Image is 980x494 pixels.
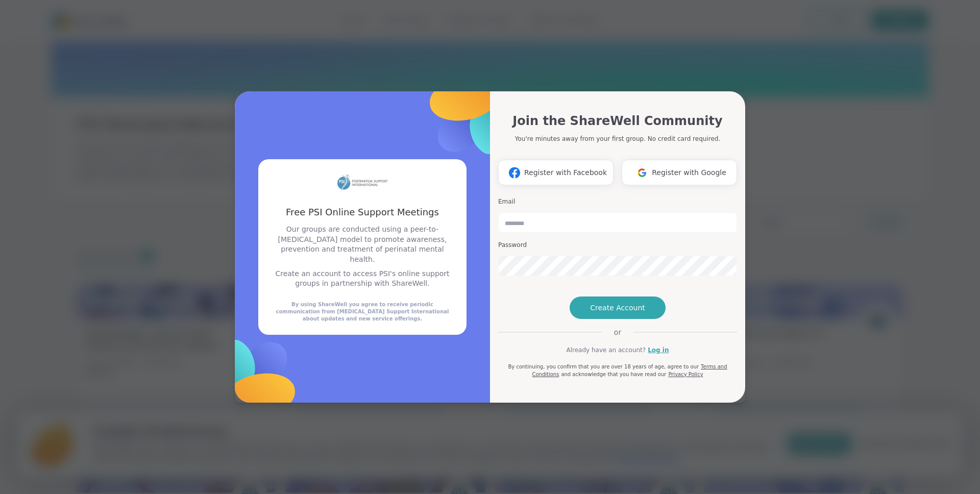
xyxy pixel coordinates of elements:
[498,197,737,206] h3: Email
[384,29,557,202] img: ShareWell Logomark
[505,163,524,182] img: ShareWell Logomark
[512,112,722,130] h1: Join the ShareWell Community
[271,269,454,289] p: Create an account to access PSI's online support groups in partnership with ShareWell.
[566,345,646,355] span: Already have an account?
[648,345,669,355] a: Log in
[498,241,737,250] h3: Password
[337,171,388,193] img: partner logo
[622,160,737,185] button: Register with Google
[602,327,633,337] span: or
[652,167,726,178] span: Register with Google
[668,372,703,377] a: Privacy Policy
[532,364,727,377] a: Terms and Conditions
[515,134,720,143] p: You're minutes away from your first group. No credit card required.
[271,301,454,323] div: By using ShareWell you agree to receive periodic communication from [MEDICAL_DATA] Support Intern...
[632,163,652,182] img: ShareWell Logomark
[271,206,454,218] h3: Free PSI Online Support Meetings
[524,167,607,178] span: Register with Facebook
[498,160,614,185] button: Register with Facebook
[168,292,341,465] img: ShareWell Logomark
[590,303,645,313] span: Create Account
[508,364,699,369] span: By continuing, you confirm that you are over 18 years of age, agree to our
[271,225,454,264] p: Our groups are conducted using a peer-to-[MEDICAL_DATA] model to promote awareness, prevention an...
[570,297,666,319] button: Create Account
[561,372,666,377] span: and acknowledge that you have read our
